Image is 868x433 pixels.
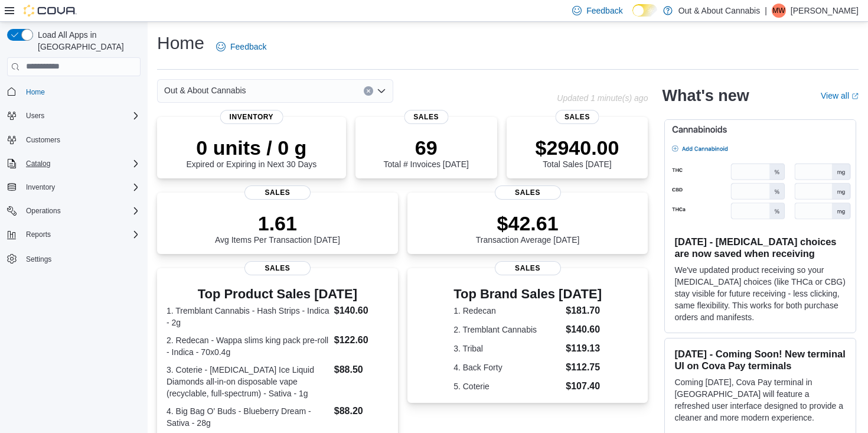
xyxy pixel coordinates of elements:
span: Customers [26,135,60,145]
p: Coming [DATE], Cova Pay terminal in [GEOGRAPHIC_DATA] will feature a refreshed user interface des... [674,376,846,424]
button: Clear input [364,86,373,96]
span: Operations [26,206,61,216]
span: Out & About Cannabis [164,83,246,97]
button: Operations [21,204,66,218]
h3: [DATE] - [MEDICAL_DATA] choices are now saved when receiving [674,236,846,259]
dd: $88.20 [334,404,389,418]
div: Total # Invoices [DATE] [383,136,468,169]
h1: Home [157,31,204,55]
button: Users [21,109,49,123]
svg: External link [851,93,859,100]
span: Inventory [220,110,283,124]
a: Feedback [211,35,271,58]
dd: $140.60 [566,323,602,337]
h2: What's new [662,86,749,105]
span: Reports [26,230,51,239]
span: MW [772,4,785,18]
button: Settings [2,250,145,267]
h3: Top Brand Sales [DATE] [453,287,602,301]
div: Avg Items Per Transaction [DATE] [215,211,340,245]
span: Reports [21,227,141,242]
p: $42.61 [476,211,580,235]
dd: $88.50 [334,363,389,377]
a: Customers [21,133,65,147]
button: Reports [2,226,145,243]
p: We've updated product receiving so your [MEDICAL_DATA] choices (like THCa or CBG) stay visible fo... [674,264,846,323]
dd: $107.40 [566,379,602,393]
dd: $181.70 [566,304,602,318]
button: Inventory [21,180,60,194]
a: View allExternal link [821,91,859,100]
input: Dark Mode [632,4,657,17]
span: Catalog [21,157,141,171]
dt: 3. Tribal [453,343,561,354]
p: Updated 1 minute(s) ago [557,93,648,103]
span: Home [26,87,45,97]
button: Reports [21,227,56,242]
span: Users [21,109,141,123]
span: Operations [21,204,141,218]
p: Out & About Cannabis [678,4,761,18]
button: Operations [2,203,145,219]
dt: 3. Coterie - [MEDICAL_DATA] Ice Liquid Diamonds all-in-on disposable vape (recyclable, full-spect... [167,364,329,399]
dd: $112.75 [566,360,602,375]
dt: 4. Big Bag O' Buds - Blueberry Dream - Sativa - 28g [167,405,329,429]
button: Open list of options [377,86,386,96]
p: [PERSON_NAME] [791,4,859,18]
dd: $122.60 [334,333,389,347]
p: | [765,4,767,18]
dt: 2. Redecan - Wappa slims king pack pre-roll - Indica - 70x0.4g [167,334,329,358]
dt: 4. Back Forty [453,362,561,373]
span: Sales [495,185,561,200]
button: Customers [2,131,145,148]
span: Sales [555,110,599,124]
img: Cova [24,5,77,17]
a: Home [21,85,50,99]
dt: 1. Redecan [453,305,561,317]
a: Settings [21,252,56,266]
button: Catalog [2,155,145,172]
div: Total Sales [DATE] [536,136,619,169]
button: Inventory [2,179,145,196]
span: Sales [244,261,311,275]
button: Home [2,83,145,100]
dd: $140.60 [334,304,389,318]
span: Sales [495,261,561,275]
span: Users [26,111,44,121]
nav: Complex example [7,79,141,298]
button: Users [2,108,145,124]
div: Transaction Average [DATE] [476,211,580,245]
p: 1.61 [215,211,340,235]
h3: [DATE] - Coming Soon! New terminal UI on Cova Pay terminals [674,348,846,372]
button: Catalog [21,157,55,171]
span: Inventory [26,183,55,192]
h3: Top Product Sales [DATE] [167,287,389,301]
span: Sales [404,110,448,124]
span: Dark Mode [632,17,633,17]
span: Settings [21,251,141,266]
span: Feedback [586,5,622,17]
span: Catalog [26,159,50,168]
span: Home [21,84,141,99]
span: Feedback [230,41,266,53]
dd: $119.13 [566,341,602,356]
span: Inventory [21,180,141,194]
p: $2940.00 [536,136,619,159]
span: Sales [244,185,311,200]
p: 69 [383,136,468,159]
dt: 2. Tremblant Cannabis [453,324,561,336]
p: 0 units / 0 g [186,136,316,159]
span: Load All Apps in [GEOGRAPHIC_DATA] [33,29,141,53]
div: Expired or Expiring in Next 30 Days [186,136,316,169]
span: Customers [21,132,141,147]
div: Mark Wolk [772,4,786,18]
dt: 5. Coterie [453,380,561,392]
dt: 1. Tremblant Cannabis - Hash Strips - Indica - 2g [167,305,329,328]
span: Settings [26,255,51,264]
